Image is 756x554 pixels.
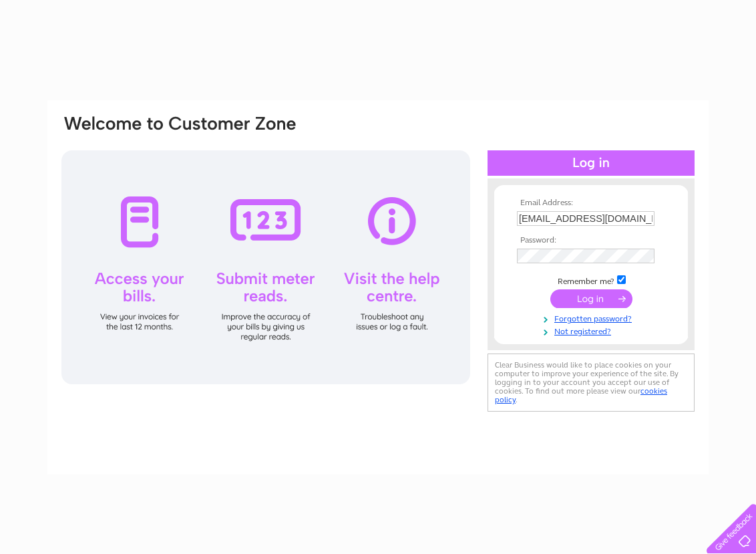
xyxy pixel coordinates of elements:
a: Forgotten password? [517,311,669,324]
a: Not registered? [517,324,669,337]
th: Email Address: [514,198,669,208]
input: Submit [550,289,632,308]
td: Remember me? [514,273,669,287]
a: cookies policy [495,386,667,404]
th: Password: [514,236,669,245]
div: Clear Business would like to place cookies on your computer to improve your experience of the sit... [488,354,695,412]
